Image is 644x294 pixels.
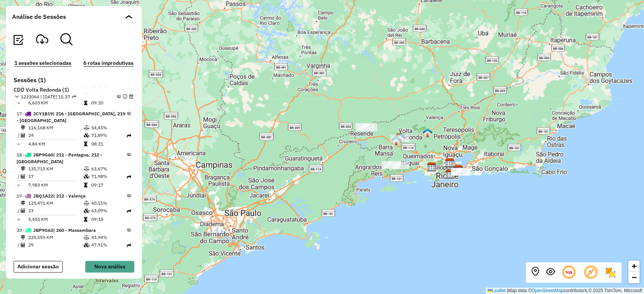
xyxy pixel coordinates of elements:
[84,101,88,105] i: Tempo total em rota
[127,209,131,214] i: Rota exportada
[395,133,405,143] img: FAD CDD Volta Redonda
[28,165,83,173] td: 135,715 KM
[17,227,96,234] span: 20 -
[358,124,377,131] div: Atividade não roteirizada - 58.871.272 GABRIELE DOS SANTOS MELO
[33,227,53,233] span: JBP9G63
[84,142,88,146] i: Tempo total em rota
[127,243,131,248] i: Rota exportada
[14,77,134,84] h6: Sessões (1)
[445,169,455,179] img: CDD Jacarepaguá
[391,136,401,145] img: 523 UDC Light Retiro
[604,266,616,279] img: Exibir/Ocultar setores
[84,126,89,130] i: % de utilização do peso
[546,267,555,278] button: Exibir sessão original
[355,123,374,131] div: Atividade não roteirizada - ENCANTO DO RIO
[507,288,508,293] span: |
[91,99,127,107] td: 09:20
[632,261,636,271] span: +
[84,235,89,240] i: % de utilização do peso
[21,174,25,179] i: Total de Atividades
[381,161,400,169] div: Atividade não roteirizada - JOÃO BATISTA DE MIRA
[84,208,89,213] i: % de utilização da cubagem
[583,265,598,280] span: Exibir rótulo
[21,208,25,213] i: Total de Atividades
[28,99,83,107] td: 6,603 KM
[12,59,74,67] button: 1 sessões selecionadas
[84,183,88,187] i: Tempo total em rota
[28,181,83,189] td: 7,983 KM
[628,260,639,272] a: Zoom in
[17,173,20,180] td: /
[91,207,127,214] td: 63,09%
[531,267,540,278] button: Centralizar mapa no depósito ou ponto de apoio
[91,124,127,132] td: 54,45%
[28,241,83,249] td: 29
[28,140,83,148] td: 4,84 KM
[85,261,134,273] button: Nova análise
[17,216,20,223] td: =
[21,235,25,240] i: Distância Total
[91,132,127,139] td: 71,89%
[91,181,127,189] td: 09:17
[53,227,96,233] span: 260 - Massambara
[84,133,89,138] i: % de utilização da cubagem
[561,265,577,280] span: Ocultar NR
[21,133,25,138] i: Total de Atividades
[427,162,437,172] img: CDD Rio de Janeiro
[91,173,127,180] td: 71,98%
[14,87,134,93] h6: CDD Volta Redonda (1)
[91,165,127,173] td: 63,67%
[390,162,409,169] div: Atividade não roteirizada - 49.795.456 ROMARIO BATISTA PENNA
[28,132,83,139] td: 24
[84,201,89,205] i: % de utilização do peso
[445,158,455,168] img: CDD Pavuna
[84,167,89,171] i: % de utilização do peso
[486,288,644,294] div: Map data © contributors,© 2025 TomTom, Microsoft
[390,135,409,142] div: Atividade não roteirizada - DISTRIBUIDORA DE BEB
[17,152,102,164] span: 211 - Pentagna, 212 - Valença
[17,132,20,139] td: /
[17,193,86,199] span: 19 -
[36,33,48,47] button: Visualizar Romaneio Exportadas
[17,241,20,249] td: /
[21,93,76,100] span: 1223064 | [DATE] 15:27
[84,243,89,247] i: % de utilização da cubagem
[84,174,89,179] i: % de utilização da cubagem
[21,201,25,205] i: Distância Total
[423,128,432,138] img: Vassouras
[28,216,83,223] td: 5,455 KM
[17,99,20,107] td: =
[28,234,83,241] td: 220,559 KM
[21,167,25,171] i: Distância Total
[84,217,88,222] i: Tempo total em rota
[91,234,127,241] td: 43,94%
[632,273,636,282] span: −
[382,161,401,168] div: Atividade não roteirizada - FELIPE MAGALHAES ROD
[91,216,127,223] td: 09:15
[532,288,564,293] a: OpenStreetMap
[453,165,463,175] img: CDD São Cristovão
[487,288,506,293] a: Leaflet
[17,111,125,123] span: 216 - Barra do Piraí, 219 - Piraí
[53,193,86,199] span: 212 - Valença
[28,124,83,132] td: 116,168 KM
[33,111,53,116] span: JCY1B19
[14,261,63,273] button: Adicionar sessão
[12,33,24,47] button: Visualizar relatório de Roteirização Exportadas
[451,168,470,176] div: Atividade não roteirizada - BCLUB BARES E LOGISTICA LTDA
[28,199,83,207] td: 125,471 KM
[28,173,83,180] td: 17
[91,140,127,148] td: 08:21
[33,193,53,199] span: JBQ1A22
[127,134,131,138] i: Rota exportada
[12,12,66,21] span: Análise de Sessões
[17,110,127,124] span: 17 -
[17,207,20,214] td: /
[91,199,127,207] td: 60,15%
[628,272,639,283] a: Zoom out
[21,243,25,247] i: Total de Atividades
[21,126,25,130] i: Distância Total
[91,241,127,249] td: 47,91%
[17,152,127,165] span: 18 -
[127,175,131,179] i: Rota exportada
